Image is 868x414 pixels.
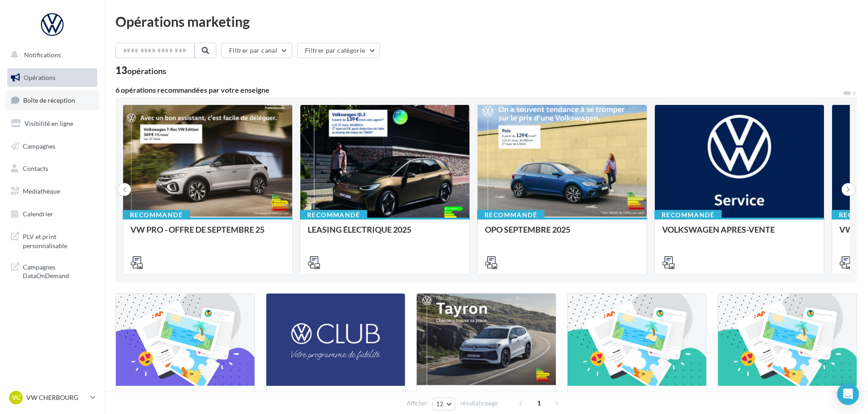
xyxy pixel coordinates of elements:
a: Campagnes DataOnDemand [5,257,99,284]
a: Contacts [5,159,99,178]
span: Afficher [407,399,427,408]
button: Filtrer par canal [221,43,292,58]
div: VOLKSWAGEN APRES-VENTE [662,225,817,243]
span: Campagnes [23,142,55,150]
a: Médiathèque [5,182,99,201]
div: opérations [127,67,166,75]
span: Calendrier [23,210,53,218]
span: VC [12,393,20,402]
span: résultats/page [460,399,498,408]
button: Notifications [5,45,95,65]
p: VW CHERBOURG [26,393,87,402]
div: LEASING ÉLECTRIQUE 2025 [308,225,462,243]
span: 1 [532,396,546,410]
span: PLV et print personnalisable [23,230,94,250]
span: Notifications [24,51,61,59]
div: 13 [115,65,166,75]
span: 12 [436,400,444,408]
span: Campagnes DataOnDemand [23,261,94,280]
span: Médiathèque [23,187,60,195]
div: OPO SEPTEMBRE 2025 [485,225,639,243]
span: Visibilité en ligne [25,120,73,127]
span: Opérations [24,74,55,81]
a: VC VW CHERBOURG [7,389,97,406]
a: PLV et print personnalisable [5,227,99,254]
div: Recommandé [654,210,722,220]
span: Contacts [23,165,48,172]
button: 12 [432,398,455,410]
div: 6 opérations recommandées par votre enseigne [115,86,843,94]
button: Filtrer par catégorie [297,43,380,58]
a: Boîte de réception [5,90,99,110]
a: Calendrier [5,205,99,224]
div: Opérations marketing [115,15,857,28]
a: Visibilité en ligne [5,114,99,133]
a: Opérations [5,68,99,87]
span: Boîte de réception [23,96,75,104]
div: Recommandé [123,210,190,220]
div: Recommandé [300,210,367,220]
div: Open Intercom Messenger [837,383,859,405]
div: VW PRO - OFFRE DE SEPTEMBRE 25 [130,225,285,243]
a: Campagnes [5,137,99,156]
div: Recommandé [477,210,544,220]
